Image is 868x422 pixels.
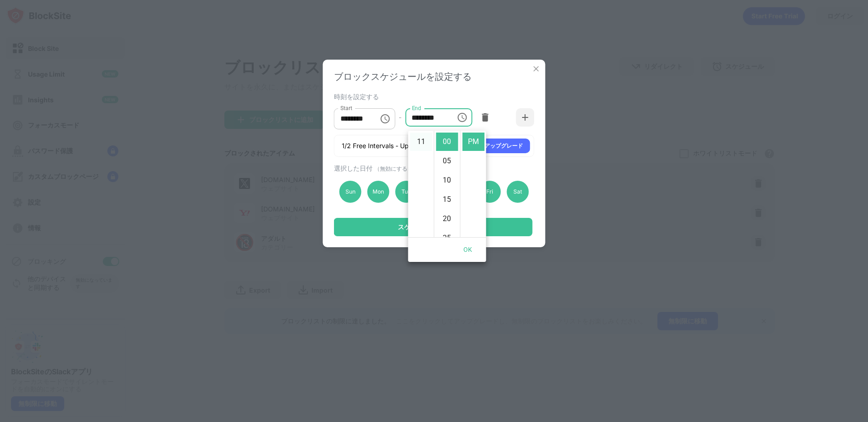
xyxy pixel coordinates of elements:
span: （無効にする日をクリックしてください） [374,165,479,172]
div: 時刻を設定する [334,93,532,100]
div: Mon [367,181,389,203]
button: Choose time, selected time is 12:00 PM [376,110,394,128]
li: 20 minutes [436,210,458,228]
li: 5 minutes [436,152,458,170]
img: x-button.svg [532,64,541,73]
div: Tue [395,181,417,203]
li: 15 minutes [436,190,458,209]
div: 選択した日付 [334,164,532,173]
li: PM [462,133,484,151]
button: Choose time, selected time is 1:00 PM [453,108,471,127]
label: Start [340,104,352,112]
div: スケジュールを設定する [398,223,468,231]
ul: Select minutes [434,131,460,237]
div: アップグレード [484,141,523,150]
button: OK [453,241,483,258]
ul: Select meridiem [460,131,486,237]
li: 10 minutes [436,171,458,189]
div: - [399,112,401,122]
li: 11 hours [410,133,432,151]
div: Sun [339,181,362,203]
div: ブロックスケジュールを設定する [334,71,534,83]
li: 0 minutes [436,133,458,151]
li: 25 minutes [436,229,458,247]
div: Fri [479,181,501,203]
div: Sat [506,181,529,203]
label: End [412,104,421,112]
div: 1/2 Free Intervals - Upgrade for 5 intervals [342,141,469,150]
ul: Select hours [408,131,434,237]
